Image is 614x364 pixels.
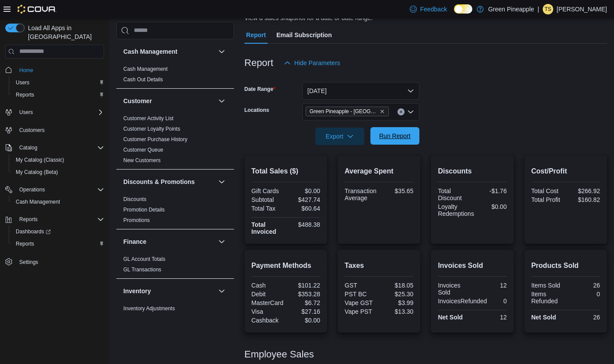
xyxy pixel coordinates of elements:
span: Dark Mode [454,14,454,14]
span: Operations [19,186,45,193]
button: Catalog [16,142,41,153]
button: Hide Parameters [280,54,344,72]
span: Users [12,77,104,88]
span: Green Pineapple - [GEOGRAPHIC_DATA] [310,107,378,116]
button: Settings [2,255,108,268]
div: $6.72 [287,299,320,306]
span: New Customers [123,157,160,164]
div: $35.65 [381,187,414,194]
div: Total Cost [531,187,564,194]
span: Users [19,109,33,116]
button: Cash Management [9,196,108,208]
span: Inventory Adjustments [123,305,175,312]
div: Transaction Average [345,187,377,201]
a: Customer Activity List [123,115,174,121]
div: $353.28 [287,291,320,298]
input: Dark Mode [454,4,472,14]
h3: Cash Management [123,47,178,56]
span: Users [16,79,29,86]
div: GST [345,282,377,289]
a: Customer Queue [123,147,163,153]
span: Export [321,128,359,145]
div: $27.16 [287,308,320,315]
a: New Customers [123,157,160,163]
div: Total Discount [438,187,471,201]
h2: Payment Methods [251,260,320,271]
h2: Total Sales ($) [251,166,320,177]
div: Total Tax [251,205,284,212]
a: Promotions [123,217,150,223]
span: Reports [12,239,104,249]
img: Cova [17,5,56,14]
a: Feedback [406,0,450,18]
div: PST BC [345,291,377,298]
a: Settings [16,257,42,267]
a: Cash Out Details [123,76,163,83]
div: $3.99 [381,299,414,306]
a: Customers [16,125,48,135]
p: | [537,4,539,14]
div: Vape GST [345,299,377,306]
button: My Catalog (Beta) [9,166,108,178]
div: 26 [567,314,600,321]
span: Settings [16,256,104,267]
span: My Catalog (Beta) [12,167,104,177]
button: Reports [2,213,108,225]
a: Promotion Details [123,207,165,213]
span: Home [16,65,104,76]
span: Customer Loyalty Points [123,125,180,132]
span: Customer Queue [123,146,163,153]
strong: Net Sold [531,314,556,321]
span: GL Transactions [123,266,161,273]
a: GL Account Totals [123,256,165,262]
div: $0.00 [287,187,320,194]
span: Dashboards [16,228,51,235]
div: Items Refunded [531,291,564,305]
div: $18.05 [381,282,414,289]
button: Run Report [370,127,419,145]
span: Dashboards [12,226,104,237]
a: Cash Management [123,66,167,72]
div: Customer [116,113,234,169]
button: Remove Green Pineapple - Warfield from selection in this group [380,109,385,114]
div: $266.92 [567,187,600,194]
span: Reports [19,216,38,223]
button: Clear input [398,108,405,115]
span: Reports [16,214,104,225]
span: Load All Apps in [GEOGRAPHIC_DATA] [24,24,104,41]
button: Users [2,106,108,118]
a: My Catalog (Beta) [12,167,62,177]
button: Reports [9,238,108,250]
p: Green Pineapple [488,4,534,14]
div: $13.30 [381,308,414,315]
span: Discounts [123,196,147,203]
div: Debit [251,291,284,298]
span: Promotions [123,217,150,224]
span: Customer Activity List [123,115,174,122]
h3: Customer [123,97,152,105]
h2: Discounts [438,166,506,177]
button: Discounts & Promotions [216,177,227,187]
div: Cash Management [116,64,234,88]
label: Date Range [244,86,276,93]
button: Finance [216,236,227,247]
button: [DATE] [302,82,419,100]
span: Cash Out Details [123,76,163,83]
span: Customer Purchase History [123,136,188,143]
button: Finance [123,237,215,246]
a: Customer Loyalty Points [123,126,180,132]
div: Loyalty Redemptions [438,203,474,217]
span: Hide Parameters [294,59,340,67]
span: Settings [19,259,38,266]
div: MasterCard [251,299,284,306]
button: Reports [9,89,108,101]
a: Dashboards [12,226,54,237]
h3: Finance [123,237,147,246]
a: Discounts [123,196,147,202]
label: Locations [244,107,269,114]
a: Reports [12,239,38,249]
button: Export [315,128,364,145]
p: [PERSON_NAME] [557,4,607,14]
button: Open list of options [407,108,414,115]
div: $0.00 [478,203,507,210]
